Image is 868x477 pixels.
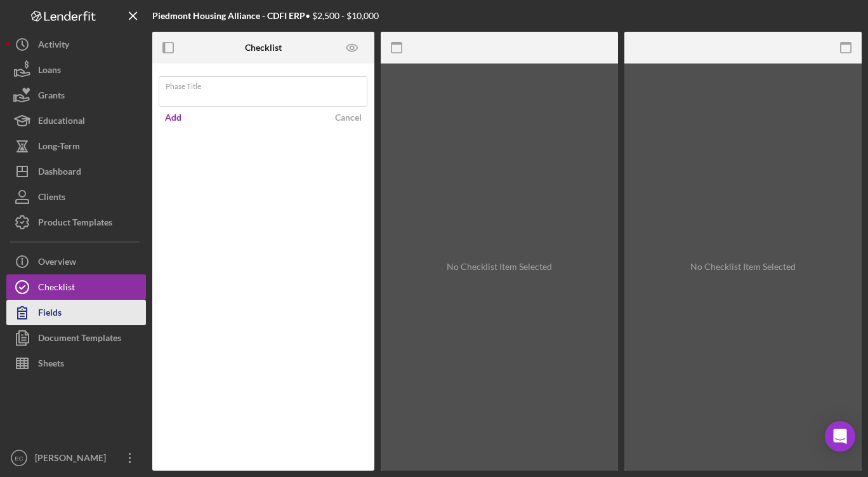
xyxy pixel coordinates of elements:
[825,421,855,452] div: Open Intercom Messenger
[152,11,379,21] div: • $2,500 - $10,000
[690,262,796,272] div: No Checklist Item Selected
[6,274,146,300] button: Checklist
[38,108,85,137] div: Educational
[338,34,367,62] button: Preview as
[38,32,69,60] div: Activity
[38,325,121,354] div: Document Templates
[166,77,367,91] label: Phase Title
[38,210,112,238] div: Product Templates
[6,351,146,376] button: Sheets
[38,300,62,328] div: Fields
[335,108,362,127] div: Cancel
[6,445,146,471] button: EC[PERSON_NAME]
[38,274,75,303] div: Checklist
[38,159,81,187] div: Dashboard
[38,83,65,111] div: Grants
[6,83,146,108] button: Grants
[38,57,61,86] div: Loans
[6,159,146,184] button: Dashboard
[6,210,146,235] button: Product Templates
[32,445,114,474] div: [PERSON_NAME]
[152,10,305,21] b: Piedmont Housing Alliance - CDFI ERP
[38,133,80,162] div: Long-Term
[6,57,146,83] button: Loans
[6,32,146,57] button: Activity
[6,184,146,210] button: Clients
[6,249,146,274] button: Overview
[6,108,146,133] button: Educational
[38,351,64,379] div: Sheets
[159,108,188,127] button: Add
[15,455,23,462] text: EC
[38,184,65,213] div: Clients
[245,43,282,53] b: Checklist
[6,133,146,159] button: Long-Term
[38,249,76,278] div: Overview
[6,300,146,325] button: Fields
[447,262,552,272] div: No Checklist Item Selected
[165,108,181,127] div: Add
[329,108,368,127] button: Cancel
[6,325,146,351] button: Document Templates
